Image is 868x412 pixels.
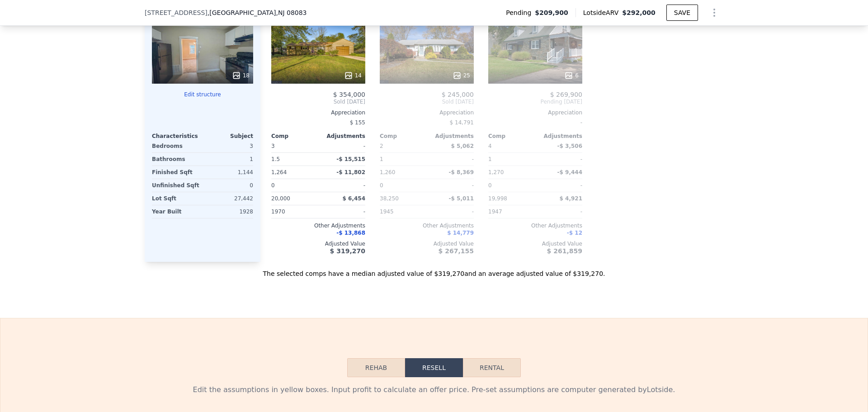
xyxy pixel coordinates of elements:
[152,179,201,192] div: Unfinished Sqft
[152,133,203,140] div: Characteristics
[547,247,582,255] span: $ 261,859
[271,133,318,140] div: Comp
[320,140,365,152] div: -
[463,358,521,377] button: Rental
[535,8,568,17] span: $209,900
[271,98,365,105] span: Sold [DATE]
[271,222,365,229] div: Other Adjustments
[488,195,507,202] span: 19,998
[666,5,698,21] button: SAVE
[705,4,723,22] button: Show Options
[537,179,582,192] div: -
[271,169,287,175] span: 1,264
[488,109,582,116] div: Appreciation
[320,179,365,192] div: -
[271,109,365,116] div: Appreciation
[152,153,201,166] div: Bathrooms
[488,153,533,166] div: 1
[447,230,474,236] span: $ 14,779
[429,153,474,166] div: -
[488,169,504,175] span: 1,270
[343,195,365,202] span: $ 6,454
[204,140,253,152] div: 3
[380,195,399,202] span: 38,250
[442,91,474,98] span: $ 245,000
[488,240,582,247] div: Adjusted Value
[152,91,253,98] button: Edit structure
[271,195,290,202] span: 20,000
[451,143,474,149] span: $ 5,062
[488,143,492,149] span: 4
[344,71,362,80] div: 14
[535,133,582,140] div: Adjustments
[583,8,622,17] span: Lotside ARV
[271,240,365,247] div: Adjusted Value
[208,8,307,17] span: , [GEOGRAPHIC_DATA]
[567,230,582,236] span: -$ 12
[276,9,307,16] span: , NJ 08083
[333,91,365,98] span: $ 354,000
[537,153,582,166] div: -
[557,143,582,149] span: -$ 3,506
[380,240,474,247] div: Adjusted Value
[405,358,463,377] button: Resell
[380,169,395,175] span: 1,260
[350,119,365,126] span: $ 155
[347,358,405,377] button: Rehab
[204,166,253,179] div: 1,144
[488,222,582,229] div: Other Adjustments
[152,192,201,205] div: Lot Sqft
[204,205,253,218] div: 1928
[449,169,474,175] span: -$ 8,369
[488,116,582,129] div: -
[453,71,470,80] div: 25
[557,169,582,175] span: -$ 9,444
[537,205,582,218] div: -
[380,205,425,218] div: 1945
[380,222,474,229] div: Other Adjustments
[550,91,582,98] span: $ 269,900
[380,153,425,166] div: 1
[429,205,474,218] div: -
[488,98,582,105] span: Pending [DATE]
[560,195,582,202] span: $ 4,921
[145,8,208,17] span: [STREET_ADDRESS]
[330,247,365,255] span: $ 319,270
[336,230,365,236] span: -$ 13,868
[439,247,474,255] span: $ 267,155
[488,182,492,189] span: 0
[271,143,275,149] span: 3
[204,153,253,166] div: 1
[380,98,474,105] span: Sold [DATE]
[152,205,201,218] div: Year Built
[488,205,533,218] div: 1947
[271,153,316,166] div: 1.5
[506,8,535,17] span: Pending
[380,109,474,116] div: Appreciation
[380,133,427,140] div: Comp
[449,195,474,202] span: -$ 5,011
[380,182,383,189] span: 0
[336,169,365,175] span: -$ 11,802
[427,133,474,140] div: Adjustments
[336,156,365,162] span: -$ 15,515
[232,71,250,80] div: 18
[145,262,723,278] div: The selected comps have a median adjusted value of $319,270 and an average adjusted value of $319...
[271,205,316,218] div: 1970
[271,182,275,189] span: 0
[318,133,365,140] div: Adjustments
[203,133,253,140] div: Subject
[152,140,201,152] div: Bedrooms
[488,133,535,140] div: Comp
[152,166,201,179] div: Finished Sqft
[429,179,474,192] div: -
[622,9,656,16] span: $292,000
[450,119,474,126] span: $ 14,791
[152,384,716,395] div: Edit the assumptions in yellow boxes. Input profit to calculate an offer price. Pre-set assumptio...
[204,192,253,205] div: 27,442
[380,143,383,149] span: 2
[320,205,365,218] div: -
[204,179,253,192] div: 0
[564,71,579,80] div: 6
